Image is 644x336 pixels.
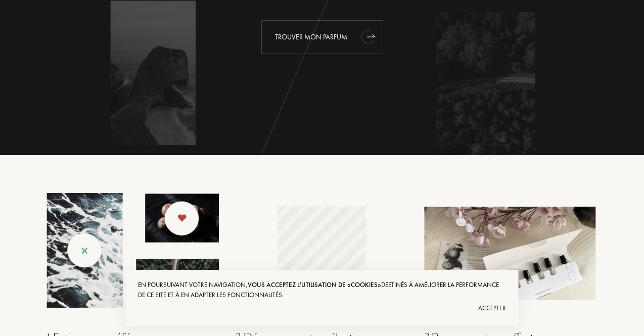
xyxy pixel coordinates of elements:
div: En poursuivant votre navigation, destinés à améliorer la performance de ce site et à en adapter l... [138,280,505,300]
div: Trouver mon parfum [261,20,383,54]
img: landing_swipe.png [47,193,219,314]
span: vous acceptez l'utilisation de «cookies» [248,280,381,289]
a: Trouver mon parfumanimation [254,20,391,54]
div: animation [358,26,379,46]
img: box_landing_top.png [424,207,597,300]
div: Accepter [138,300,505,316]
